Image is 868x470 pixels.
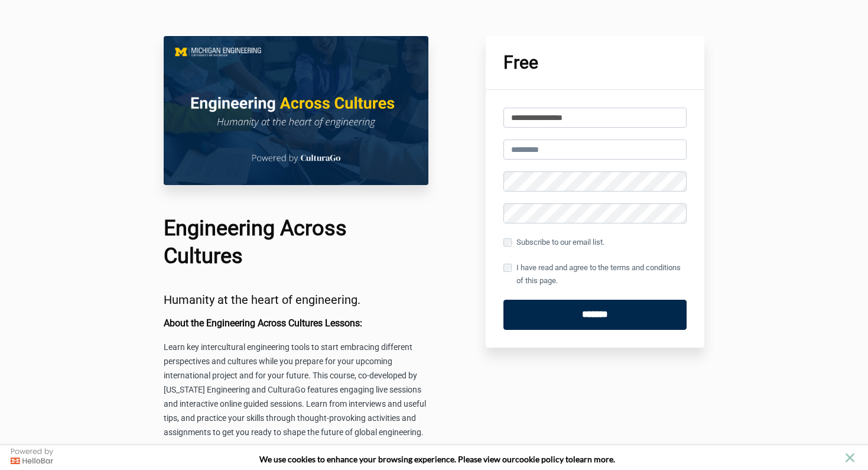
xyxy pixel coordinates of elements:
img: 02d04e1-0800-2025-a72d-d03204e05687_Course_Main_Image.png [164,36,428,185]
strong: to [565,454,573,464]
button: close [843,450,857,465]
span: Learn key intercultural engineering tools to start embracing different perspectives and cultures ... [164,342,426,437]
a: cookie policy [515,454,564,464]
span: We use cookies to enhance your browsing experience. Please view our [259,454,515,464]
h1: Engineering Across Cultures [164,215,428,270]
h1: Free [503,54,687,72]
b: About the Engineering Across Cultures Lessons: [164,317,362,329]
span: Humanity at the heart of engineering. [164,293,360,307]
label: I have read and agree to the terms and conditions of this page. [503,261,687,287]
label: Subscribe to our email list. [503,236,604,249]
input: I have read and agree to the terms and conditions of this page. [503,264,512,272]
span: learn more. [573,454,615,464]
input: Subscribe to our email list. [503,238,512,247]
